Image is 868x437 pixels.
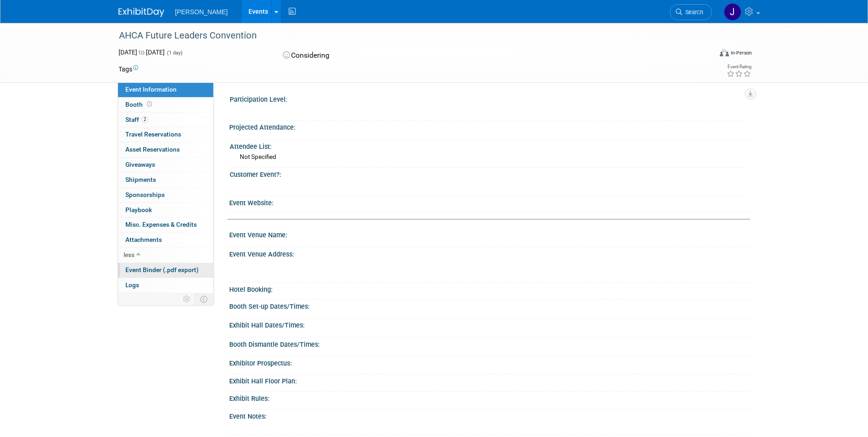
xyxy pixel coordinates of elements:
[116,27,698,44] div: AHCA Future Leaders Convention
[229,247,750,259] div: Event Venue Address:
[229,392,750,403] div: Exhibit Rules:
[118,263,213,278] a: Event Binder (.pdf export)
[119,8,164,17] img: ExhibitDay
[229,410,750,421] div: Event Notes:
[230,93,746,104] div: Participation Level:
[125,266,199,273] span: Event Binder (.pdf export)
[194,293,213,305] td: Toggle Event Tabs
[670,4,712,20] a: Search
[229,374,750,386] div: Exhibit Hall Floor Plan:
[179,293,195,305] td: Personalize Event Tab Strip
[125,206,152,213] span: Playbook
[125,101,154,108] span: Booth
[125,116,148,123] span: Staff
[166,50,183,56] span: (1 day)
[141,116,148,123] span: 2
[118,248,213,262] a: less
[229,196,750,208] div: Event Website:
[682,9,703,16] span: Search
[175,8,228,16] span: [PERSON_NAME]
[118,173,213,187] a: Shipments
[240,153,743,161] div: Not Specified
[118,278,213,293] a: Logs
[125,191,165,198] span: Sponsorships
[118,218,213,232] a: Misc. Expenses & Credits
[280,48,482,64] div: Considering
[125,146,180,153] span: Asset Reservations
[125,176,156,183] span: Shipments
[125,221,197,228] span: Misc. Expenses & Credits
[229,120,750,132] div: Projected Attendance:
[118,233,213,247] a: Attachments
[229,228,750,240] div: Event Venue Name:
[229,318,750,330] div: Exhibit Hall Dates/Times:
[125,161,155,168] span: Giveaways
[118,82,213,97] a: Event Information
[124,251,135,258] span: less
[145,101,154,108] span: Booth not reserved yet
[230,168,746,179] div: Customer Event?:
[125,236,162,243] span: Attachments
[137,49,146,56] span: to
[727,65,751,69] div: Event Rating
[125,131,181,138] span: Travel Reservations
[229,338,750,349] div: Booth Dismantle Dates/Times:
[118,188,213,202] a: Sponsorships
[125,281,139,289] span: Logs
[118,142,213,157] a: Asset Reservations
[724,3,741,21] img: Jaime Butler
[118,127,213,142] a: Travel Reservations
[118,203,213,218] a: Playbook
[230,140,746,151] div: Attendee List:
[658,48,752,61] div: Event Format
[118,158,213,172] a: Giveaways
[118,113,213,127] a: Staff2
[125,86,177,93] span: Event Information
[229,356,750,368] div: Exhibitor Prospectus:
[119,49,165,56] span: [DATE] [DATE]
[119,65,138,74] td: Tags
[730,49,752,56] div: In-Person
[229,300,750,311] div: Booth Set-up Dates/Times:
[118,98,213,112] a: Booth
[229,283,750,294] div: Hotel Booking:
[720,49,729,56] img: Format-Inperson.png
